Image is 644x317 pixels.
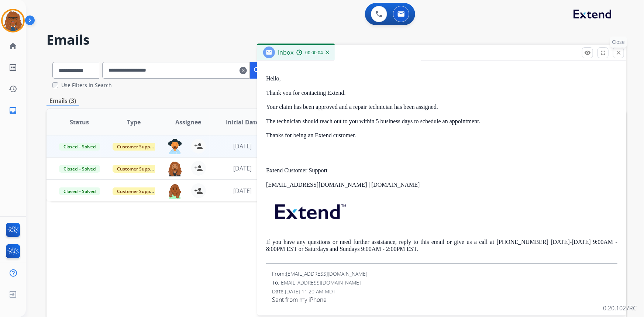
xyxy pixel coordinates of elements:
img: avatar [3,10,23,31]
p: Emails (3) [47,96,79,106]
p: Extend Customer Support [266,167,617,174]
span: [DATE] [233,142,252,150]
mat-icon: history [8,85,17,93]
span: Sent from my iPhone [272,295,617,304]
span: Initial Date [226,118,259,127]
mat-icon: list_alt [8,63,17,72]
span: Status [70,118,89,127]
span: Customer Support [113,165,161,173]
mat-icon: fullscreen [600,49,606,56]
mat-icon: person_add [194,142,203,151]
span: Closed – Solved [59,187,100,195]
mat-icon: clear [240,66,247,75]
img: agent-avatar [168,161,182,176]
p: If you have any questions or need further assistance, reply to this email or give us a call at [P... [266,239,617,252]
mat-icon: person_add [194,186,203,195]
p: The technician should reach out to you within 5 business days to schedule an appointment. [266,118,617,125]
p: Thank you for contacting Extend. [266,90,617,96]
mat-icon: search [253,66,262,75]
mat-icon: close [615,49,622,56]
p: Thanks for being an Extend customer. [266,132,617,139]
span: [DATE] [233,164,252,172]
mat-icon: inbox [8,106,17,115]
p: Hello, [266,75,617,82]
span: Inbox [278,48,293,56]
button: Close [613,47,624,58]
span: Assignee [175,118,201,127]
span: [EMAIL_ADDRESS][DOMAIN_NAME] [286,270,367,277]
span: [DATE] 11:20 AM MDT [285,288,335,295]
span: Customer Support [113,187,161,195]
label: Use Filters In Search [61,82,112,89]
span: Closed – Solved [59,165,100,173]
div: From: [272,270,617,278]
span: [EMAIL_ADDRESS][DOMAIN_NAME] [279,279,361,286]
mat-icon: remove_red_eye [584,49,591,56]
span: Type [127,118,141,127]
img: agent-avatar [168,139,182,154]
p: Close [610,37,627,48]
mat-icon: person_add [194,164,203,173]
span: [DATE] [233,187,252,195]
p: Your claim has been approved and a repair technician has been assigned. [266,104,617,110]
span: Closed – Solved [59,143,100,151]
h2: Emails [47,32,626,47]
span: Customer Support [113,143,161,151]
mat-icon: home [8,42,17,51]
p: 0.20.1027RC [603,304,637,313]
img: agent-avatar [168,183,182,199]
div: Date: [272,288,617,295]
div: To: [272,279,617,286]
p: [EMAIL_ADDRESS][DOMAIN_NAME] | [DOMAIN_NAME] [266,182,617,188]
span: 00:00:04 [305,50,323,56]
img: extend.png [266,196,353,225]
